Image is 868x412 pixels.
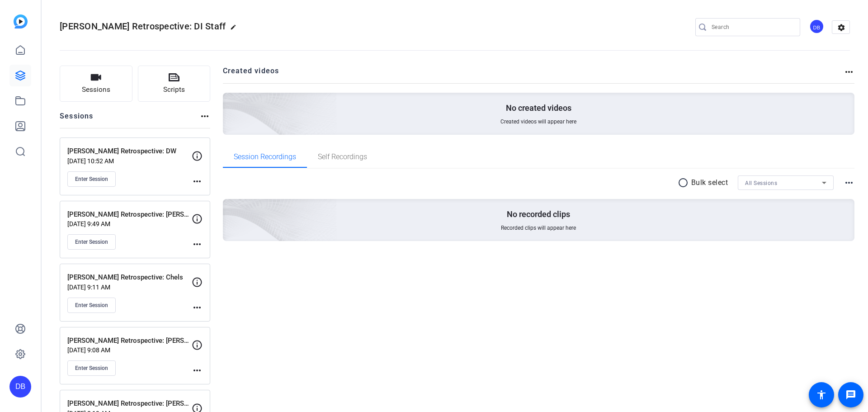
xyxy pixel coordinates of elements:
p: [PERSON_NAME] Retrospective: [PERSON_NAME] [67,209,192,220]
span: Scripts [163,85,185,95]
mat-icon: message [845,389,856,400]
img: blue-gradient.svg [14,14,28,28]
span: Enter Session [75,302,108,309]
mat-icon: accessibility [816,389,827,400]
h2: Created videos [223,66,844,83]
button: Enter Session [67,298,116,313]
mat-icon: radio_button_unchecked [678,177,691,188]
button: Enter Session [67,234,116,250]
mat-icon: more_horiz [844,66,854,77]
mat-icon: settings [832,21,850,34]
mat-icon: more_horiz [192,302,203,313]
span: All Sessions [745,180,777,186]
mat-icon: edit [230,24,241,35]
div: DB [9,376,31,398]
p: [DATE] 9:11 AM [67,284,192,291]
p: [PERSON_NAME] Retrospective: DW [67,146,192,156]
span: Session Recordings [234,153,296,161]
input: Search [712,22,793,33]
span: Enter Session [75,175,108,183]
p: No recorded clips [507,209,570,220]
span: Self Recordings [318,153,367,161]
span: Sessions [82,85,110,95]
ngx-avatar: David Breisch [809,19,825,35]
span: [PERSON_NAME] Retrospective: DI Staff [60,21,226,32]
button: Scripts [138,66,211,102]
p: [DATE] 10:52 AM [67,157,192,165]
span: Enter Session [75,238,108,246]
button: Enter Session [67,360,116,376]
p: [DATE] 9:08 AM [67,346,192,354]
h2: Sessions [60,111,94,128]
button: Sessions [60,66,132,102]
p: [DATE] 9:49 AM [67,220,192,227]
div: DB [809,19,824,34]
img: embarkstudio-empty-session.png [122,109,337,306]
mat-icon: more_horiz [844,177,854,188]
p: [PERSON_NAME] Retrospective: Chels [67,272,192,283]
span: Created videos will appear here [500,118,576,125]
mat-icon: more_horiz [192,365,203,376]
mat-icon: more_horiz [192,176,203,187]
img: Creted videos background [122,3,337,199]
p: [PERSON_NAME] Retrospective: [PERSON_NAME] [67,336,192,346]
button: Enter Session [67,171,116,187]
p: Bulk select [691,177,728,188]
span: Recorded clips will appear here [501,224,576,232]
mat-icon: more_horiz [192,239,203,250]
span: Enter Session [75,365,108,372]
p: [PERSON_NAME] Retrospective: [PERSON_NAME] [67,398,192,409]
mat-icon: more_horiz [199,111,210,122]
p: No created videos [506,103,571,114]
